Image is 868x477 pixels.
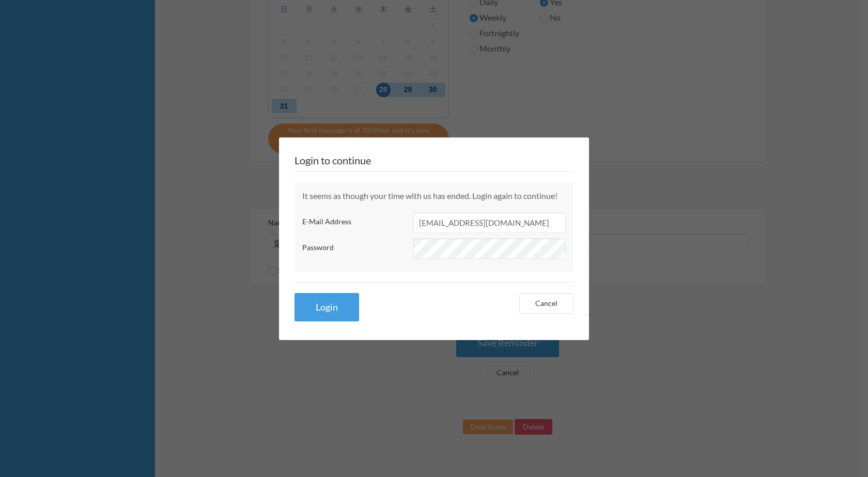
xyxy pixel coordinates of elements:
h2: Login to continue [295,153,574,172]
label: Password [302,242,406,253]
label: E-Mail Address [302,216,406,227]
p: It seems as though your time with us has ended. Login again to continue! [302,190,566,202]
a: Cancel [519,293,574,314]
button: Login [295,293,359,321]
